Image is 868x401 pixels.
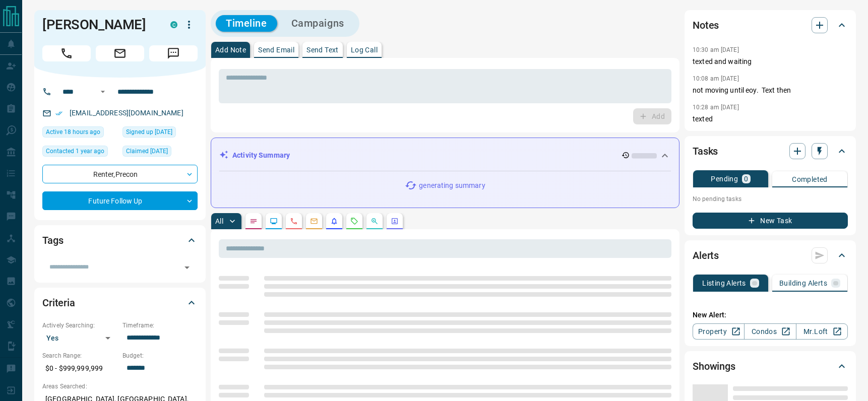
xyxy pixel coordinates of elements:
[126,127,172,137] span: Signed up [DATE]
[796,323,848,340] a: Mr.Loft
[693,104,739,111] p: 10:28 am [DATE]
[693,85,848,96] p: not moving until eoy. Text then
[310,217,318,225] svg: Emails
[693,358,735,374] h2: Showings
[391,217,399,225] svg: Agent Actions
[42,45,91,61] span: Call
[122,126,198,141] div: Mon Feb 19 2024
[170,21,177,28] div: condos.ca
[744,323,796,340] a: Condos
[42,351,117,360] p: Search Range:
[96,45,144,61] span: Email
[419,180,485,191] p: generating summary
[122,321,198,330] p: Timeframe:
[693,13,848,37] div: Notes
[42,291,198,315] div: Criteria
[122,351,198,360] p: Budget:
[215,46,246,53] p: Add Note
[693,354,848,378] div: Showings
[693,247,719,263] h2: Alerts
[693,191,848,207] p: No pending tasks
[122,146,198,160] div: Mon Feb 19 2024
[149,45,198,61] span: Message
[42,191,198,210] div: Future Follow Up
[693,243,848,268] div: Alerts
[693,17,719,33] h2: Notes
[702,280,746,287] p: Listing Alerts
[351,46,378,53] p: Log Call
[693,310,848,320] p: New Alert:
[42,126,117,141] div: Wed Aug 13 2025
[42,382,198,391] p: Areas Searched:
[792,176,828,183] p: Completed
[42,330,117,346] div: Yes
[216,15,277,32] button: Timeline
[330,217,338,225] svg: Listing Alerts
[693,56,848,67] p: texted and waiting
[250,217,258,225] svg: Notes
[350,217,358,225] svg: Requests
[42,295,75,311] h2: Criteria
[693,213,848,229] button: New Task
[42,228,198,252] div: Tags
[693,46,739,53] p: 10:30 am [DATE]
[42,232,63,248] h2: Tags
[219,146,671,165] div: Activity Summary
[70,109,183,117] a: [EMAIL_ADDRESS][DOMAIN_NAME]
[46,127,100,137] span: Active 18 hours ago
[42,321,117,330] p: Actively Searching:
[180,260,194,275] button: Open
[693,143,718,159] h2: Tasks
[693,323,745,340] a: Property
[55,110,63,117] svg: Email Verified
[779,280,827,287] p: Building Alerts
[258,46,294,53] p: Send Email
[126,146,168,156] span: Claimed [DATE]
[42,360,117,377] p: $0 - $999,999,999
[693,139,848,163] div: Tasks
[46,146,104,156] span: Contacted 1 year ago
[281,15,354,32] button: Campaigns
[290,217,298,225] svg: Calls
[693,114,848,124] p: texted
[693,75,739,82] p: 10:08 am [DATE]
[215,218,223,225] p: All
[42,165,198,183] div: Renter , Precon
[232,150,290,161] p: Activity Summary
[306,46,339,53] p: Send Text
[270,217,278,225] svg: Lead Browsing Activity
[744,175,748,182] p: 0
[370,217,379,225] svg: Opportunities
[711,175,738,182] p: Pending
[42,146,117,160] div: Wed Jun 26 2024
[42,17,155,33] h1: [PERSON_NAME]
[97,86,109,98] button: Open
